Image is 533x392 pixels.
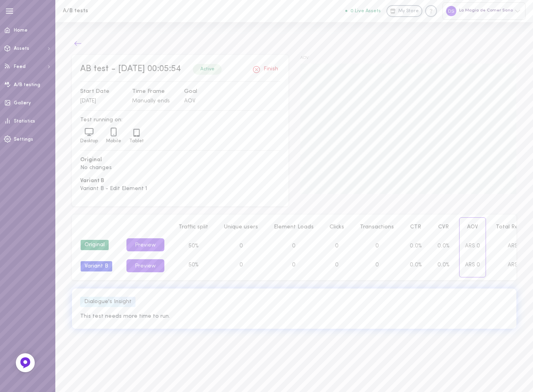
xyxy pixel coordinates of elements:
[14,83,40,87] span: A/B testing
[410,262,422,268] span: 0.0%
[179,224,208,230] span: Traffic split
[345,8,386,14] a: 0 Live Assets
[126,238,164,251] button: Preview
[292,262,296,268] span: 0
[375,262,379,268] span: 0
[410,243,422,249] span: 0.0%
[438,224,449,230] span: CVR
[19,357,31,369] img: Feedback Button
[437,262,449,268] span: 0.0%
[425,5,437,17] div: Knowledge center
[80,313,508,320] span: This test needs more time to run.
[274,224,314,230] span: Element Loads
[193,64,222,74] div: Active
[467,224,478,230] span: AOV
[292,243,296,249] span: 0
[14,46,29,51] span: Assets
[239,243,243,249] span: 0
[437,243,449,249] span: 0.0%
[360,224,394,230] span: Transactions
[224,224,258,230] span: Unique users
[250,63,280,76] button: Finish
[80,177,280,185] span: Variant B
[132,87,176,96] span: Time Frame
[239,262,243,268] span: 0
[465,262,480,268] span: ARS 0
[80,87,124,96] span: Start Date
[80,64,181,73] span: AB test - [DATE] 00:05:54
[335,262,339,268] span: 0
[375,243,379,249] span: 0
[63,8,193,14] h1: A/B tests
[443,2,525,19] div: La Magia de Comer Sano
[126,259,164,272] button: Preview
[345,8,381,13] button: 0 Live Assets
[335,243,339,249] span: 0
[398,8,419,15] span: My Store
[81,240,109,250] div: Original
[14,101,31,106] span: Gallery
[14,137,33,142] span: Settings
[129,139,143,143] span: Tablet
[14,119,35,124] span: Statistics
[465,243,480,249] span: ARS 0
[14,64,26,69] span: Feed
[184,98,196,104] span: AOV
[300,55,517,61] span: AOV
[80,185,280,193] span: Variant B - Edit Element 1
[188,243,198,249] span: 50%
[106,139,121,143] span: Mobile
[386,5,422,17] a: My Store
[80,297,136,307] div: Dialogue's Insight
[14,28,28,33] span: Home
[81,261,112,271] div: Variant B
[508,243,523,249] span: ARS 0
[410,224,421,230] span: CTR
[80,164,280,172] span: No changes
[330,224,344,230] span: Clicks
[80,139,98,143] span: Desktop
[80,156,280,164] span: Original
[80,98,96,104] span: [DATE]
[508,262,523,268] span: ARS 0
[184,87,228,96] span: Goal
[132,98,170,104] span: Manually ends
[80,116,280,124] span: Test running on:
[188,262,198,268] span: 50%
